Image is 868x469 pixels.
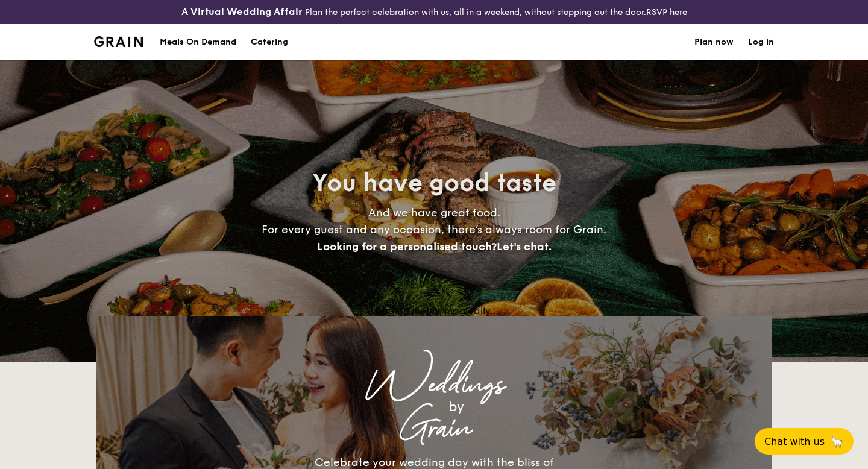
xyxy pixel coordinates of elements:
[764,436,825,447] span: Chat with us
[755,428,854,455] button: Chat with us🦙
[94,36,143,47] img: Grain
[694,24,734,60] a: Plan now
[829,435,844,449] span: 🦙
[96,305,772,316] div: Loading menus magically...
[203,418,665,439] div: Grain
[497,240,552,253] span: Let's chat.
[145,5,723,19] div: Plan the perfect celebration with us, all in a weekend, without stepping out the door.
[160,24,236,60] div: Meals On Demand
[748,24,774,60] a: Log in
[646,7,687,17] a: RSVP here
[251,24,288,60] h1: Catering
[247,396,665,418] div: by
[181,5,303,19] h4: A Virtual Wedding Affair
[244,24,295,60] a: Catering
[94,36,143,47] a: Logotype
[153,24,244,60] a: Meals On Demand
[203,374,665,396] div: Weddings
